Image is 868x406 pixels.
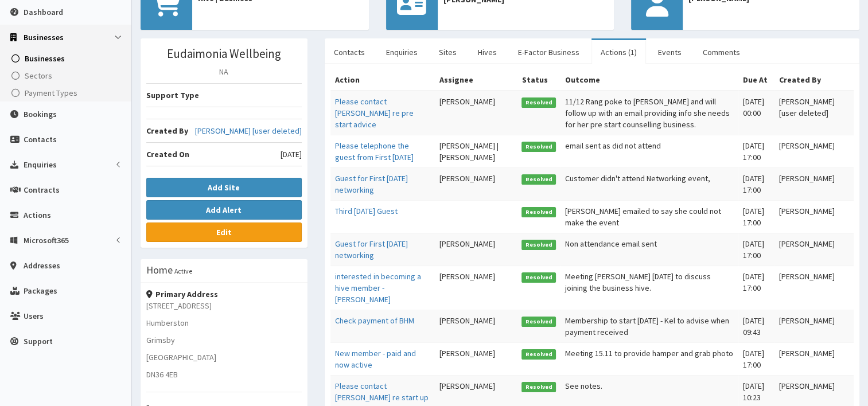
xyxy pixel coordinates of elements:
span: [DATE] [281,149,302,160]
td: [PERSON_NAME] [435,233,517,266]
span: Contacts [24,134,57,145]
span: Actions [24,210,51,220]
td: [PERSON_NAME] [user deleted] [774,91,854,135]
a: E-Factor Business [509,40,589,64]
td: [PERSON_NAME] [774,167,854,200]
td: [DATE] 17:00 [738,342,774,375]
p: [STREET_ADDRESS] [146,300,302,311]
td: [PERSON_NAME] [435,266,517,310]
td: Meeting [PERSON_NAME] [DATE] to discuss joining the business hive. [560,266,738,310]
td: [DATE] 17:00 [738,135,774,167]
a: Edit [146,222,302,242]
a: Please telephone the guest from First [DATE] [335,140,414,162]
a: Contacts [325,40,374,64]
a: Payment Types [3,84,131,101]
b: Created On [146,149,189,159]
span: Contracts [24,185,60,195]
span: Resolved [521,272,556,283]
span: Enquiries [24,159,57,170]
td: [DATE] 17:00 [738,200,774,233]
th: Due At [738,69,774,91]
h3: Eudaimonia Wellbeing [146,47,302,60]
span: Resolved [521,207,556,217]
span: Microsoft365 [24,235,69,245]
span: Bookings [24,109,57,119]
a: Guest for First [DATE] networking [335,239,408,260]
span: Businesses [25,53,65,64]
a: Events [649,40,691,64]
span: Support [24,336,53,346]
td: [PERSON_NAME] [435,91,517,135]
td: [PERSON_NAME] [774,266,854,310]
span: Resolved [521,97,556,108]
td: [PERSON_NAME] emailed to say she could not make the event [560,200,738,233]
p: DN36 4EB [146,369,302,380]
a: Actions (1) [591,40,646,64]
td: [PERSON_NAME] [774,342,854,375]
a: Hives [469,40,506,64]
p: Humberston [146,317,302,329]
p: [GEOGRAPHIC_DATA] [146,352,302,363]
td: [DATE] 17:00 [738,266,774,310]
td: [PERSON_NAME] [435,310,517,342]
span: Packages [24,286,57,296]
span: Resolved [521,317,556,327]
td: [DATE] 17:00 [738,233,774,266]
td: [PERSON_NAME] [435,342,517,375]
a: Comments [694,40,749,64]
td: Meeting 15.11 to provide hamper and grab photo [560,342,738,375]
span: Resolved [521,349,556,360]
a: Enquiries [377,40,427,64]
th: Created By [774,69,854,91]
th: Status [517,69,560,91]
span: Resolved [521,174,556,185]
a: [PERSON_NAME] [user deleted] [195,125,302,136]
span: Dashboard [24,7,63,17]
button: Add Alert [146,200,302,220]
b: Add Alert [206,205,242,215]
p: Grimsby [146,334,302,346]
b: Support Type [146,90,199,100]
td: Customer didn't attend Networking event, [560,167,738,200]
b: Edit [216,227,232,237]
td: [PERSON_NAME] [774,200,854,233]
td: [PERSON_NAME] [774,135,854,167]
a: New member - paid and now active [335,348,416,370]
td: [DATE] 00:00 [738,91,774,135]
a: Guest for First [DATE] networking [335,173,408,195]
span: Resolved [521,382,556,392]
span: Resolved [521,142,556,152]
td: [PERSON_NAME] [774,310,854,342]
th: Action [330,69,435,91]
a: Businesses [3,50,131,67]
b: Add Site [208,182,240,193]
a: Sites [430,40,466,64]
td: [PERSON_NAME] | [PERSON_NAME] [435,135,517,167]
span: Users [24,311,44,321]
b: Created By [146,126,188,136]
td: [PERSON_NAME] [774,233,854,266]
a: Please contact [PERSON_NAME] re pre start advice [335,96,414,130]
p: NA [146,66,302,77]
th: Assignee [435,69,517,91]
td: email sent as did not attend [560,135,738,167]
td: Membership to start [DATE] - Kel to advise when payment received [560,310,738,342]
span: Addresses [24,260,60,271]
h3: Home [146,265,173,275]
td: 11/12 Rang poke to [PERSON_NAME] and will follow up with an email providing info she needs for he... [560,91,738,135]
span: Sectors [25,71,52,81]
td: Non attendance email sent [560,233,738,266]
a: Sectors [3,67,131,84]
a: interested in becoming a hive member - [PERSON_NAME] [335,271,421,304]
a: Check payment of BHM [335,315,414,326]
a: Third [DATE] Guest [335,206,398,216]
th: Outcome [560,69,738,91]
td: [DATE] 09:43 [738,310,774,342]
span: Resolved [521,240,556,250]
td: [DATE] 17:00 [738,167,774,200]
span: Businesses [24,32,64,42]
small: Active [174,267,192,275]
td: [PERSON_NAME] [435,167,517,200]
span: Payment Types [25,88,77,98]
strong: Primary Address [146,289,218,299]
